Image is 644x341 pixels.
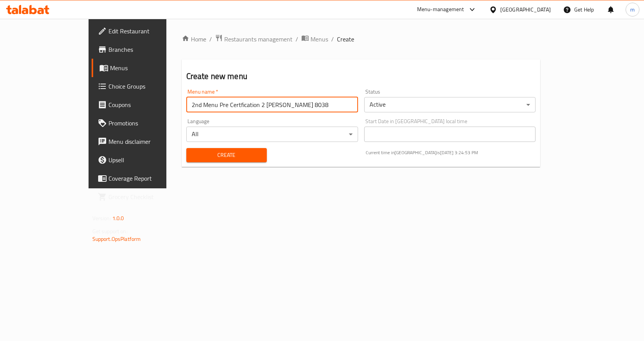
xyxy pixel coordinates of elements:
span: Promotions [108,119,190,128]
span: Choice Groups [108,82,190,91]
span: Branches [108,45,190,54]
span: Coverage Report [108,174,190,183]
span: 1.0.0 [112,213,124,223]
div: All [186,127,358,142]
a: Upsell [92,151,196,169]
span: Menus [310,35,328,44]
a: Choice Groups [92,77,196,96]
span: Upsell [108,155,190,165]
input: Please enter Menu name [186,97,358,112]
span: Create [192,150,261,160]
a: Coverage Report [92,169,196,188]
div: Active [364,97,536,112]
a: Branches [92,40,196,59]
span: Grocery Checklist [108,192,190,201]
a: Menu disclaimer [92,132,196,151]
span: Edit Restaurant [108,26,190,36]
span: Version: [92,213,111,223]
li: / [296,35,298,44]
span: Get support on: [92,226,128,236]
span: m [630,5,635,14]
nav: breadcrumb [182,34,540,44]
span: Menus [110,63,190,72]
a: Edit Restaurant [92,22,196,40]
a: Promotions [92,114,196,132]
li: / [209,35,212,44]
button: Create [186,148,267,162]
p: Current time in [GEOGRAPHIC_DATA] is [DATE] 3:24:53 PM [366,149,536,156]
span: Menu disclaimer [108,137,190,146]
a: Grocery Checklist [92,188,196,206]
span: Restaurants management [224,35,292,44]
a: Support.OpsPlatform [92,234,141,244]
span: Coupons [108,100,190,109]
div: [GEOGRAPHIC_DATA] [500,5,551,14]
li: / [331,35,334,44]
a: Menus [301,34,328,44]
a: Menus [92,59,196,77]
a: Coupons [92,96,196,114]
h2: Create new menu [186,71,536,82]
div: Menu-management [417,5,464,14]
span: Create [337,35,354,44]
a: Restaurants management [215,34,292,44]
